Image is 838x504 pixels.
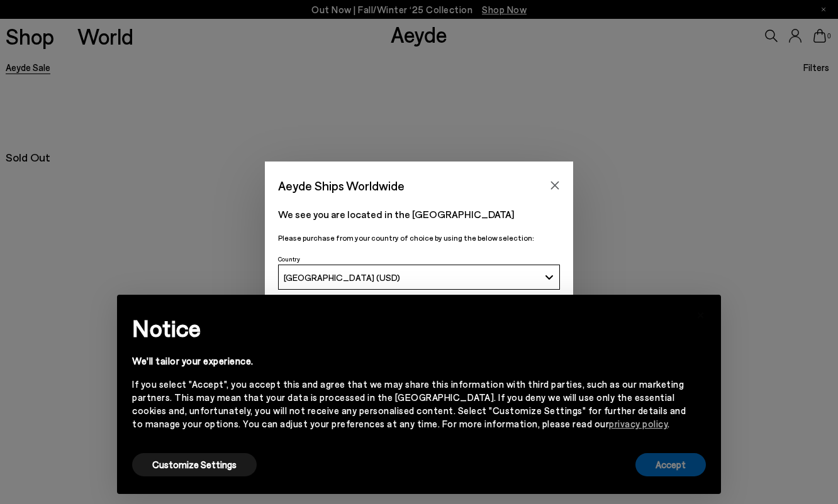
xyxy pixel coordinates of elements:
a: privacy policy [609,418,668,429]
button: Close [545,176,564,195]
div: We'll tailor your experience. [132,354,686,368]
p: We see you are located in the [GEOGRAPHIC_DATA] [278,207,560,222]
p: Please purchase from your country of choice by using the below selection: [278,232,560,244]
button: Accept [635,453,706,476]
span: Aeyde Ships Worldwide [278,175,405,197]
span: × [696,304,705,322]
div: If you select "Accept", you accept this and agree that we may share this information with third p... [132,378,686,430]
button: Customize Settings [132,453,257,476]
h2: Notice [132,312,686,344]
span: Country [278,255,300,263]
span: [GEOGRAPHIC_DATA] (USD) [284,272,400,283]
button: Close this notice [686,299,716,329]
